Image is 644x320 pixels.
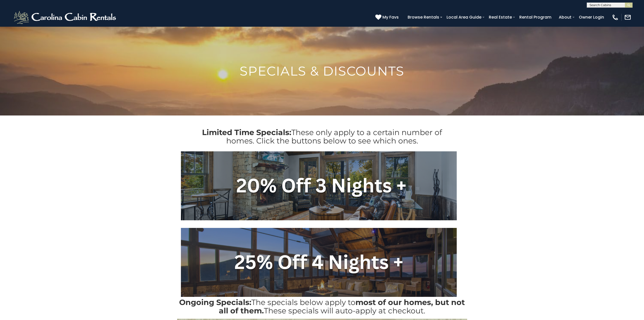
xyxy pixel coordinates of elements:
a: Browse Rentals [405,13,442,22]
img: phone-regular-white.png [612,14,619,21]
h2: These only apply to a certain number of homes. Click the buttons below to see which ones. [192,128,453,145]
span: My Favs [382,14,399,20]
strong: Ongoing Specials: [179,298,251,307]
a: Local Area Guide [444,13,484,22]
strong: Limited Time Specials: [202,128,291,137]
a: Real Estate [486,13,514,22]
strong: most of our homes, but not all of them. [219,298,465,315]
h2: The specials below apply to These specials will auto-apply at checkout. [177,298,467,315]
img: White-1-2.png [13,10,118,25]
a: About [556,13,574,22]
a: My Favs [375,14,400,21]
a: Owner Login [576,13,607,22]
a: Rental Program [517,13,554,22]
img: mail-regular-white.png [624,14,631,21]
